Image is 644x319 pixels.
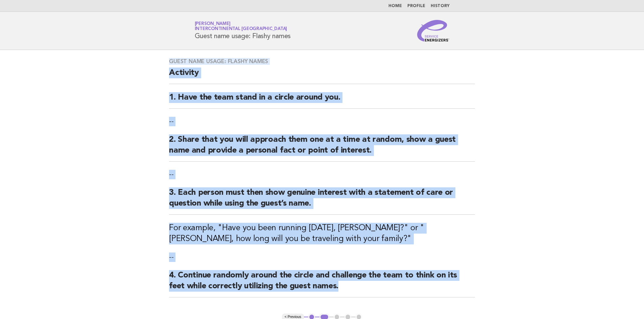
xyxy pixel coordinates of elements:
[169,68,475,84] h2: Activity
[169,187,475,215] h2: 3. Each person must then show genuine interest with a statement of care or question while using t...
[388,4,402,8] a: Home
[169,252,475,262] p: --
[169,58,475,65] h3: Guest name usage: Flashy names
[169,223,475,244] h3: For example, "Have you been running [DATE], [PERSON_NAME]?" or "[PERSON_NAME], how long will you ...
[169,170,475,179] p: --
[169,270,475,297] h2: 4. Continue randomly around the circle and challenge the team to think on its feet while correctl...
[431,4,450,8] a: History
[195,22,291,39] h1: Guest name usage: Flashy names
[169,92,475,109] h2: 1. Have the team stand in a circle around you.
[407,4,425,8] a: Profile
[417,20,450,42] img: Service Energizers
[169,134,475,162] h2: 2. Share that you will approach them one at a time at random, show a guest name and provide a per...
[195,27,287,31] span: InterContinental [GEOGRAPHIC_DATA]
[169,117,475,126] p: --
[195,22,287,31] a: [PERSON_NAME]InterContinental [GEOGRAPHIC_DATA]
